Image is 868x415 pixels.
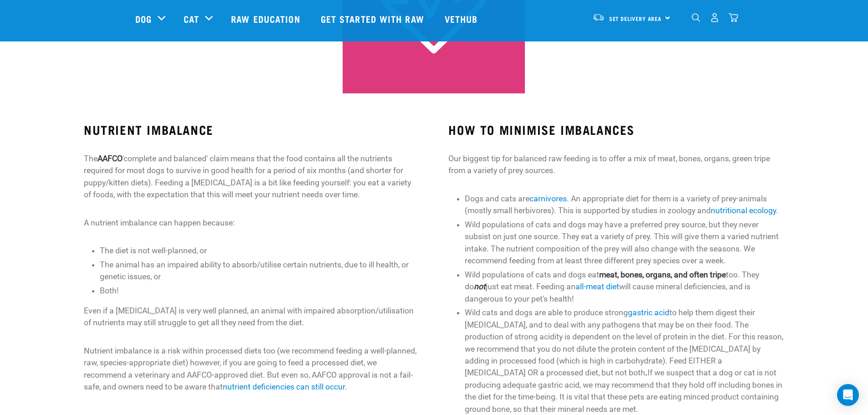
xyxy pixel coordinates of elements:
[100,285,419,297] li: Both!
[645,368,647,377] strong: .
[837,384,859,406] div: Open Intercom Messenger
[609,17,662,20] span: Set Delivery Area
[135,12,152,26] a: Dog
[628,308,669,317] a: gastric acid
[529,194,567,203] a: carnivores
[84,217,419,229] p: A nutrient imbalance can happen because:
[729,13,738,22] img: home-icon@2x.png
[465,219,784,267] li: Wild populations of cats and dogs may have a preferred prey source, but they never subsist on jus...
[465,193,784,217] li: Dogs and cats are . An appropriate diet for them is a variety of prey-animals (mostly small herbi...
[599,270,726,279] strong: meat, bones, organs, and often tripe
[223,382,345,391] a: nutrient deficiencies can still occur
[474,282,486,291] strong: not
[84,305,419,329] p: Even if a [MEDICAL_DATA] is very well planned, an animal with impaired absorption/utilisation of ...
[184,12,199,26] a: Cat
[692,13,700,22] img: home-icon-1@2x.png
[312,0,436,37] a: Get started with Raw
[448,153,784,177] p: Our biggest tip for balanced raw feeding is to offer a mix of meat, bones, organs, green tripe fr...
[465,269,784,305] li: Wild populations of cats and dogs eat too. They do just eat meat. Feeding an will cause mineral d...
[465,307,784,415] li: Wild cats and dogs are able to produce strong to help them digest their [MEDICAL_DATA], and to de...
[575,282,619,291] a: all-meat diet
[436,0,489,37] a: Vethub
[84,123,419,137] h3: NUTRIENT IMBALANCE
[711,206,776,215] a: nutritional ecology
[710,13,719,22] img: user.png
[448,123,784,137] h3: HOW TO MINIMISE IMBALANCES
[100,245,419,256] li: The diet is not well-planned, or
[84,153,419,201] p: The 'complete and balanced' claim means that the food contains all the nutrients required for mos...
[84,345,419,393] p: Nutrient imbalance is a risk within processed diets too (we recommend feeding a well-planned, raw...
[100,259,419,283] li: The animal has an impaired ability to absorb/utilise certain nutrients, due to ill health, or gen...
[98,154,123,163] strong: AAFCO
[592,13,605,21] img: van-moving.png
[222,0,311,37] a: Raw Education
